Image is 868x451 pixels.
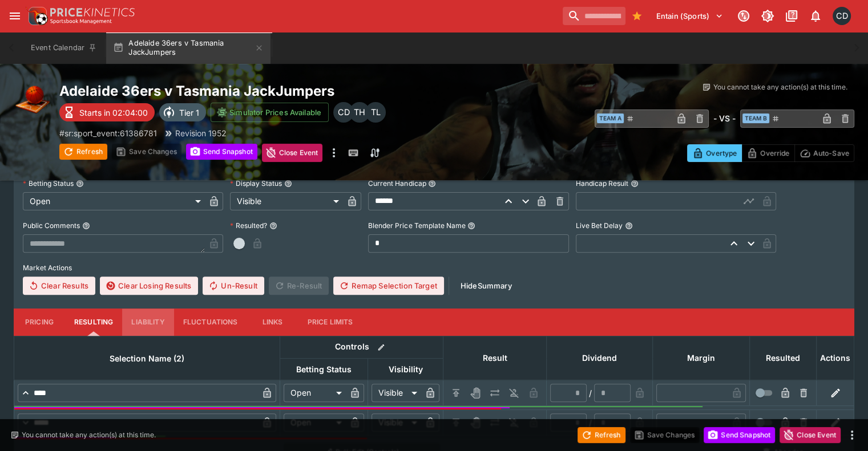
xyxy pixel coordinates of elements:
button: Close Event [780,427,841,443]
p: Revision 1952 [175,127,227,139]
button: Pricing [14,308,65,336]
img: basketball.png [14,82,50,119]
button: Display Status [284,180,292,188]
th: Actions [817,336,854,380]
p: You cannot take any action(s) at this time. [713,82,847,92]
div: Trent Lewis [365,102,386,123]
button: Current Handicap [428,180,436,188]
th: Dividend [547,336,653,380]
p: Public Comments [23,221,80,230]
button: Connected to PK [733,6,754,26]
span: Re-Result [269,277,329,295]
p: Handicap Result [576,178,628,188]
h2: Copy To Clipboard [59,82,523,100]
button: Eliminated In Play [505,413,523,432]
button: Bulk edit [374,340,389,355]
p: You cannot take any action(s) at this time. [22,430,156,440]
img: Sportsbook Management [50,19,112,24]
p: Live Bet Delay [576,221,623,230]
p: Current Handicap [368,178,426,188]
button: Send Snapshot [704,427,775,443]
th: Margin [653,336,750,380]
button: more [845,428,859,442]
button: Push [486,413,504,432]
button: Refresh [578,427,625,443]
div: Cameron Duffy [333,102,354,123]
button: H/C [447,413,465,432]
button: Notifications [805,6,826,26]
button: Clear Losing Results [100,277,198,295]
div: Todd Henderson [349,102,370,123]
div: / [589,387,592,399]
div: / [589,417,592,429]
th: Controls [280,336,443,358]
button: Void [466,384,485,402]
button: Void [466,413,485,432]
p: Overtype [706,147,737,159]
button: Liability [122,308,173,336]
button: Event Calendar [24,32,104,64]
span: Selection Name (2) [97,352,197,365]
div: Visible [372,384,421,402]
p: Copy To Clipboard [59,127,157,139]
input: search [563,7,625,25]
div: Start From [687,144,854,162]
button: HideSummary [454,277,519,295]
button: Push [486,384,504,402]
p: Override [760,147,789,159]
h6: - VS - [713,112,736,124]
button: H/C [447,384,465,402]
button: Links [247,308,298,336]
button: Documentation [781,6,802,26]
button: open drawer [5,6,25,26]
button: Cameron Duffy [829,3,854,29]
div: Open [284,384,346,402]
p: Display Status [230,178,282,188]
p: Starts in 02:04:00 [79,107,148,119]
button: Overtype [687,144,742,162]
button: Handicap Result [631,180,639,188]
p: Tier 1 [179,107,199,119]
button: Price Limits [298,308,362,336]
button: Eliminated In Play [505,384,523,402]
button: Select Tenant [649,7,730,25]
p: Betting Status [23,178,74,188]
th: Resulted [750,336,817,380]
button: Override [741,144,794,162]
button: Adelaide 36ers v Tasmania JackJumpers [106,32,271,64]
div: Open [284,413,346,432]
button: Refresh [59,144,107,160]
p: Resulted? [230,221,267,230]
span: Betting Status [284,363,364,376]
button: Fluctuations [174,308,247,336]
button: Public Comments [82,222,90,230]
button: Send Snapshot [186,144,257,160]
button: Un-Result [203,277,264,295]
button: Bookmarks [628,7,646,25]
img: PriceKinetics [50,8,135,17]
button: Live Bet Delay [625,222,633,230]
button: Simulator Prices Available [211,103,329,122]
button: Resulted? [269,222,277,230]
button: Close Event [262,144,323,162]
img: PriceKinetics Logo [25,5,48,27]
button: Clear Results [23,277,95,295]
p: Blender Price Template Name [368,221,465,230]
p: Auto-Save [813,147,849,159]
button: Blender Price Template Name [467,222,475,230]
span: Visibility [376,363,435,376]
span: Team B [742,113,769,123]
div: Visible [230,192,343,210]
label: Market Actions [23,259,845,277]
span: Team A [597,113,624,123]
th: Result [443,336,547,380]
button: Auto-Save [794,144,854,162]
div: Visible [372,413,421,432]
button: Betting Status [76,180,84,188]
div: Open [23,192,205,210]
div: Cameron Duffy [833,7,851,25]
button: Resulting [65,308,122,336]
button: Remap Selection Target [333,277,444,295]
button: more [327,144,341,162]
